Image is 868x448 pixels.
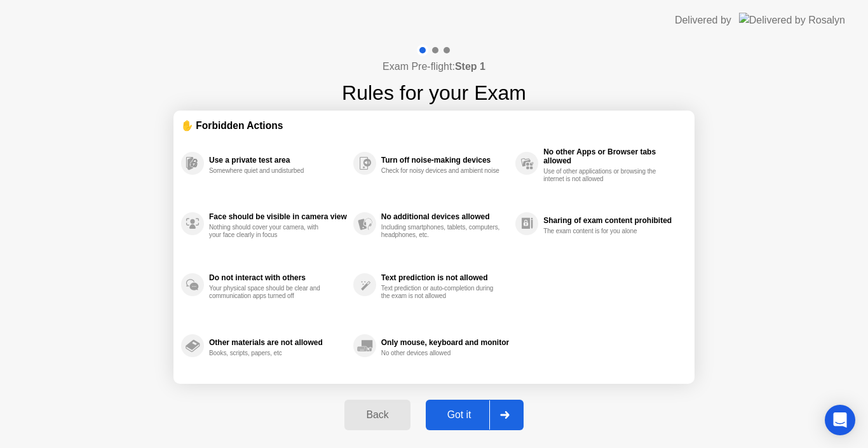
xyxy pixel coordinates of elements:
[675,13,731,28] div: Delivered by
[543,168,663,183] div: Use of other applications or browsing the internet is not allowed
[381,338,509,347] div: Only mouse, keyboard and monitor
[209,167,329,175] div: Somewhere quiet and undisturbed
[430,409,489,421] div: Got it
[381,273,509,282] div: Text prediction is not allowed
[543,147,681,165] div: No other Apps or Browser tabs allowed
[209,285,329,300] div: Your physical space should be clear and communication apps turned off
[381,285,501,300] div: Text prediction or auto-completion during the exam is not allowed
[381,156,509,165] div: Turn off noise-making devices
[181,118,687,133] div: ✋ Forbidden Actions
[342,78,526,108] h1: Rules for your Exam
[209,156,347,165] div: Use a private test area
[381,212,509,221] div: No additional devices allowed
[209,224,329,239] div: Nothing should cover your camera, with your face clearly in focus
[381,350,501,357] div: No other devices allowed
[209,212,347,221] div: Face should be visible in camera view
[381,167,501,175] div: Check for noisy devices and ambient noise
[344,400,410,430] button: Back
[825,405,855,435] div: Open Intercom Messenger
[348,409,406,421] div: Back
[739,13,845,27] img: Delivered by Rosalyn
[209,350,329,357] div: Books, scripts, papers, etc
[426,400,524,430] button: Got it
[455,61,485,72] b: Step 1
[543,216,681,225] div: Sharing of exam content prohibited
[383,59,485,74] h4: Exam Pre-flight:
[209,273,347,282] div: Do not interact with others
[543,227,663,235] div: The exam content is for you alone
[209,338,347,347] div: Other materials are not allowed
[381,224,501,239] div: Including smartphones, tablets, computers, headphones, etc.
